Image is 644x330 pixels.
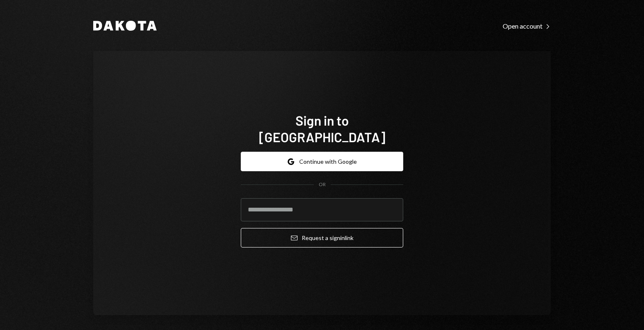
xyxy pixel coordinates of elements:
[503,22,551,30] div: Open account
[241,228,403,247] button: Request a signinlink
[319,181,326,188] div: OR
[503,21,551,30] a: Open account
[241,152,403,171] button: Continue with Google
[241,112,403,145] h1: Sign in to [GEOGRAPHIC_DATA]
